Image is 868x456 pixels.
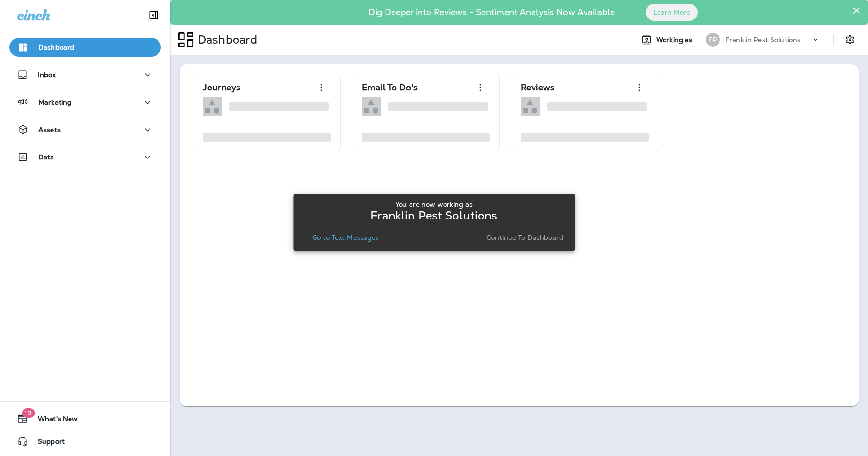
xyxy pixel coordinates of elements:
[852,3,861,18] button: Close
[9,432,161,451] button: Support
[28,415,78,426] span: What's New
[38,126,61,133] p: Assets
[9,38,161,57] button: Dashboard
[656,36,696,44] span: Working as:
[312,234,379,241] p: Go to Text Messages
[395,201,473,208] p: You are now working as
[370,212,497,219] p: Franklin Pest Solutions
[9,93,161,112] button: Marketing
[140,6,167,25] button: Collapse Sidebar
[726,36,800,44] p: Franklin Pest Solutions
[194,33,257,47] p: Dashboard
[706,33,720,47] div: FP
[9,148,161,167] button: Data
[482,231,567,244] button: Continue to Dashboard
[486,234,563,241] p: Continue to Dashboard
[9,65,161,84] button: Inbox
[9,120,161,139] button: Assets
[9,409,161,428] button: 19What's New
[646,4,698,21] button: Learn More
[38,44,74,51] p: Dashboard
[38,153,54,161] p: Data
[842,31,859,48] button: Settings
[28,438,65,449] span: Support
[38,71,56,79] p: Inbox
[38,98,71,106] p: Marketing
[22,408,35,418] span: 19
[308,231,383,244] button: Go to Text Messages
[203,83,240,92] p: Journeys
